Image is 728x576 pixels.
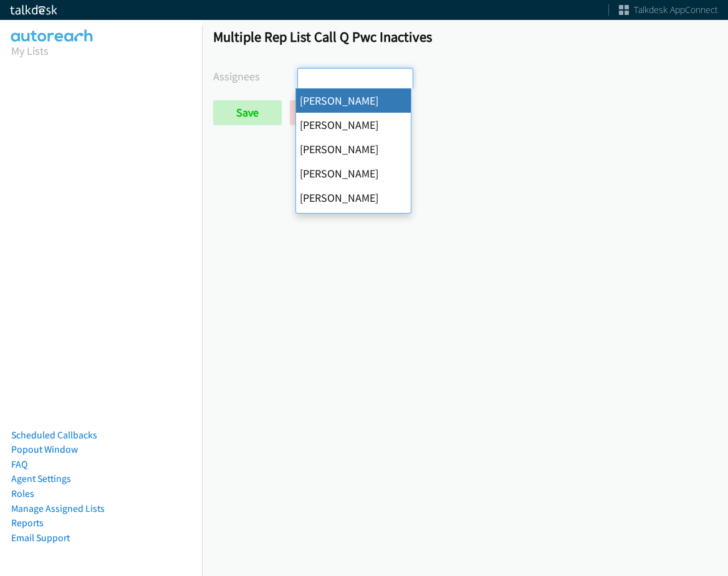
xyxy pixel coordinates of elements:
a: Roles [11,488,34,499]
a: Agent Settings [11,473,71,484]
li: [PERSON_NAME] [296,88,411,113]
a: My Lists [11,44,49,58]
li: [PERSON_NAME] [296,210,411,234]
a: Talkdesk AppConnect [619,4,718,16]
a: FAQ [11,458,27,470]
a: Manage Assigned Lists [11,503,105,514]
a: Scheduled Callbacks [11,429,97,441]
a: Email Support [11,532,70,544]
li: [PERSON_NAME] [296,113,411,137]
a: Back [290,100,359,125]
li: [PERSON_NAME] [296,137,411,161]
label: Assignees [213,68,297,85]
a: Reports [11,517,44,529]
li: [PERSON_NAME] [296,161,411,186]
a: Popout Window [11,443,78,455]
li: [PERSON_NAME] [296,186,411,210]
input: Save [213,100,282,125]
h1: Multiple Rep List Call Q Pwc Inactives [213,28,717,45]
